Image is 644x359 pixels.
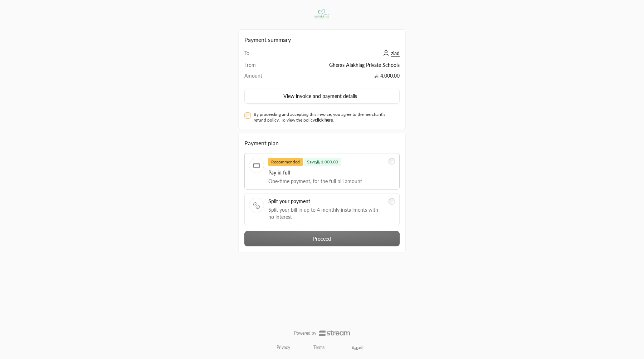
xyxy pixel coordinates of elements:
[268,206,384,221] span: Split your bill in up to 4 monthly installments with no interest
[244,89,400,104] button: View invoice and payment details
[381,50,400,56] a: ziad
[294,330,316,336] p: Powered by
[310,4,333,24] img: Company Logo
[244,62,276,72] td: From
[244,72,276,83] td: Amount
[276,62,400,72] td: Gheras Alakhlag Private Schools
[277,345,290,350] a: Privacy
[254,112,397,123] label: By proceeding and accepting this invoice, you agree to the merchant’s refund policy. To view the ...
[244,139,400,147] div: Payment plan
[389,158,395,164] input: RecommendedSave 1,000.00Pay in fullOne-time payment, for the full bill amount
[389,198,395,205] input: Split your paymentSplit your bill in up to 4 monthly installments with no interest
[276,72,400,83] td: 4,000.00
[244,50,276,62] td: To
[304,158,341,166] span: Save 1,000.00
[313,345,325,350] a: Terms
[315,117,333,123] a: click here
[348,342,367,353] a: العربية
[268,198,384,205] span: Split your payment
[244,35,400,44] h2: Payment summary
[391,50,400,56] span: ziad
[268,178,384,185] span: One-time payment, for the full bill amount
[268,169,384,176] span: Pay in full
[268,158,303,166] span: Recommended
